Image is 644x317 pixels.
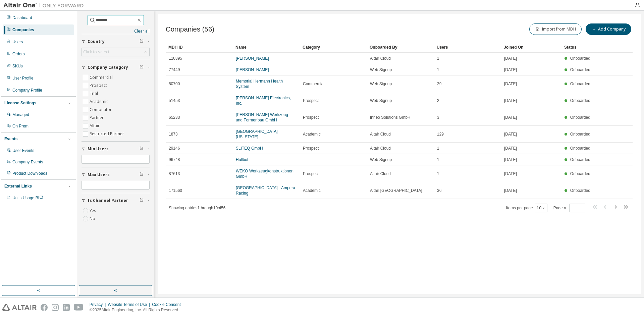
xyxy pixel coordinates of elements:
p: © 2025 Altair Engineering, Inc. All Rights Reserved. [90,307,185,313]
div: Users [437,42,498,53]
img: altair_logo.svg [2,304,37,311]
label: Restricted Partner [90,130,125,138]
a: [GEOGRAPHIC_DATA] - Ampera Racing [236,186,295,196]
span: Max Users [88,172,110,177]
label: Prospect [90,82,108,90]
span: 77449 [169,67,180,72]
label: Altair [90,122,101,130]
div: MDH ID [168,42,230,53]
span: Units Usage BI [12,196,43,200]
span: [DATE] [504,67,517,72]
a: Memorial Hermann Health System [236,79,283,89]
span: [DATE] [504,146,517,151]
a: Clear all [82,29,150,34]
span: Items per page [506,204,547,212]
span: Clear filter [140,39,144,44]
div: Events [4,136,17,142]
span: Onboarded [570,188,590,193]
span: Onboarded [570,115,590,120]
span: 1 [437,146,439,151]
span: Page n. [553,204,585,212]
span: Web Signup [370,157,392,162]
button: Min Users [82,142,150,156]
span: Web Signup [370,67,392,72]
span: [DATE] [504,56,517,61]
span: Web Signup [370,98,392,103]
span: [DATE] [504,115,517,120]
label: Academic [90,98,110,106]
label: Trial [90,90,99,98]
div: Onboarded By [370,42,431,53]
button: Country [82,34,150,49]
div: Users [12,39,23,45]
div: Product Downloads [12,171,47,176]
div: Dashboard [12,15,32,20]
span: Clear filter [140,65,144,70]
span: Academic [303,188,321,193]
label: Commercial [90,73,114,82]
button: Max Users [82,167,150,182]
button: Is Channel Partner [82,193,150,208]
div: Website Terms of Use [108,302,152,307]
a: [PERSON_NAME] Werkzeug- und Formenbau GmbH [236,112,289,122]
span: 65233 [169,115,180,120]
div: License Settings [4,100,36,106]
div: Status [564,42,592,53]
span: 1 [437,67,439,72]
span: Country [88,39,105,44]
div: Managed [12,112,29,117]
div: SKUs [12,63,23,69]
span: Clear filter [140,146,144,152]
span: Companies (56) [166,25,214,33]
a: [PERSON_NAME] [236,67,269,72]
span: 1 [437,56,439,61]
button: Import from MDH [529,23,582,35]
div: Cookie Consent [152,302,184,307]
span: Altair Cloud [370,131,391,137]
div: Click to select [83,49,109,55]
button: Add Company [586,23,631,35]
span: Is Channel Partner [88,198,128,203]
a: WEKO Werkzeugkonstruktionen GmbH [236,169,293,179]
span: Onboarded [570,171,590,176]
div: Company Events [12,159,43,165]
span: Altair Cloud [370,171,391,176]
button: 10 [537,205,546,211]
span: 29 [437,81,441,87]
span: 129 [437,131,444,137]
span: Onboarded [570,98,590,103]
img: instagram.svg [52,304,59,311]
span: Prospect [303,98,319,103]
span: 50700 [169,81,180,87]
span: [DATE] [504,98,517,103]
div: Category [303,42,364,53]
span: Clear filter [140,172,144,177]
label: No [90,215,97,223]
div: Orders [12,51,25,57]
div: User Profile [12,75,34,81]
span: Prospect [303,171,319,176]
div: Name [235,42,297,53]
span: Prospect [303,146,319,151]
span: 87613 [169,171,180,176]
label: Competitor [90,106,113,114]
span: Altair Cloud [370,56,391,61]
span: Inneo Solutions GmbH [370,115,411,120]
div: Companies [12,27,34,33]
div: On Prem [12,123,29,129]
div: Joined On [504,42,559,53]
span: Onboarded [570,157,590,162]
span: Onboarded [570,67,590,72]
div: External Links [4,183,32,189]
img: youtube.svg [74,304,84,311]
span: [DATE] [504,131,517,137]
button: Company Category [82,60,150,75]
span: Clear filter [140,198,144,203]
img: Altair One [3,2,87,9]
span: Onboarded [570,132,590,137]
span: 29146 [169,146,180,151]
span: 36 [437,188,441,193]
span: Altair Cloud [370,146,391,151]
span: Prospect [303,115,319,120]
label: Partner [90,114,105,122]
